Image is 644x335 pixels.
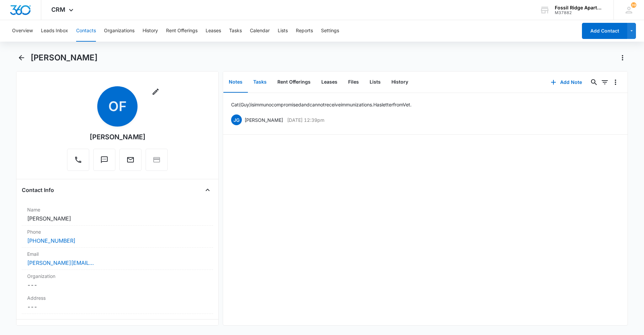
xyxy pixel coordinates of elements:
div: Name[PERSON_NAME] [22,203,213,226]
button: Reports [296,20,313,42]
a: Text [93,159,115,165]
button: Files [343,72,364,93]
div: account id [555,10,604,15]
div: account name [555,5,604,10]
div: Address--- [22,292,213,314]
p: [PERSON_NAME] [245,116,283,124]
label: Email [27,250,208,257]
a: Email [119,159,142,165]
label: Phone [27,228,208,235]
button: Overflow Menu [610,77,621,88]
button: Add Note [544,74,589,90]
button: Close [202,185,213,195]
a: [PHONE_NUMBER] [27,237,75,245]
span: JG [231,114,242,125]
dd: --- [27,281,208,289]
button: Leases [316,72,343,93]
button: Call [67,149,89,171]
button: Settings [321,20,339,42]
a: [PERSON_NAME][EMAIL_ADDRESS][PERSON_NAME][DOMAIN_NAME] [27,259,94,267]
button: History [386,72,414,93]
button: Search... [589,77,599,88]
label: Organization [27,273,208,280]
button: Rent Offerings [166,20,198,42]
button: Leases [206,20,221,42]
button: Tasks [248,72,272,93]
button: Actions [617,52,628,63]
div: [PERSON_NAME] [90,132,146,142]
button: Back [16,52,26,63]
button: History [143,20,158,42]
p: [DATE] 12:39pm [287,116,324,124]
button: Email [119,149,142,171]
button: Contacts [76,20,96,42]
span: OF [97,86,138,127]
span: 39 [631,2,636,8]
button: Lists [278,20,288,42]
button: Overview [12,20,33,42]
span: CRM [51,6,65,13]
button: Notes [223,72,248,93]
button: Filters [599,77,610,88]
p: Cat (Guy) is immunocompromised and cannot receive immunizations. Has letter from Vet. [231,101,412,108]
button: Leads Inbox [41,20,68,42]
button: Lists [364,72,386,93]
div: Organization--- [22,270,213,292]
button: Rent Offerings [272,72,316,93]
button: Tasks [229,20,242,42]
div: notifications count [631,2,636,8]
div: Email[PERSON_NAME][EMAIL_ADDRESS][PERSON_NAME][DOMAIN_NAME] [22,248,213,270]
div: Phone[PHONE_NUMBER] [22,226,213,248]
label: Address [27,294,208,301]
button: Text [93,149,115,171]
dd: [PERSON_NAME] [27,214,208,223]
h4: Contact Info [22,186,54,194]
button: Organizations [104,20,135,42]
a: Call [67,159,89,165]
dd: --- [27,303,208,311]
button: Calendar [250,20,270,42]
button: Add Contact [582,23,627,39]
h1: [PERSON_NAME] [31,53,98,63]
label: Name [27,206,208,213]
